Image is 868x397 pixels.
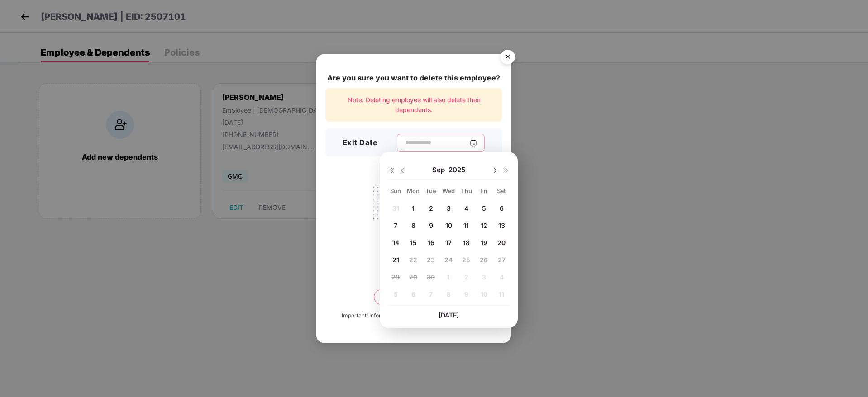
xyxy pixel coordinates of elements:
[495,46,520,70] button: Close
[423,187,439,195] div: Tue
[394,222,397,229] span: 7
[388,167,395,174] img: svg+xml;base64,PHN2ZyB4bWxucz0iaHR0cDovL3d3dy53My5vcmcvMjAwMC9zdmciIHdpZHRoPSIxNiIgaGVpZ2h0PSIxNi...
[495,46,520,71] img: svg+xml;base64,PHN2ZyB4bWxucz0iaHR0cDovL3d3dy53My5vcmcvMjAwMC9zdmciIHdpZHRoPSI1NiIgaGVpZ2h0PSI1Ni...
[441,187,457,195] div: Wed
[491,167,499,174] img: svg+xml;base64,PHN2ZyBpZD0iRHJvcGRvd24tMzJ4MzIiIHhtbG5zPSJodHRwOi8vd3d3LnczLm9yZy8yMDAwL3N2ZyIgd2...
[494,187,510,195] div: Sat
[342,312,486,320] div: Important! Information once deleted, can’t be recovered.
[500,204,504,212] span: 6
[392,239,399,246] span: 14
[497,239,506,246] span: 20
[498,222,505,229] span: 13
[458,187,474,195] div: Thu
[343,137,378,149] h3: Exit Date
[470,139,477,147] img: svg+xml;base64,PHN2ZyBpZD0iQ2FsZW5kYXItMzJ4MzIiIHhtbG5zPSJodHRwOi8vd3d3LnczLm9yZy8yMDAwL3N2ZyIgd2...
[432,165,448,175] span: Sep
[464,204,468,212] span: 4
[481,239,487,246] span: 19
[411,222,415,229] span: 8
[374,289,453,305] button: Delete permanently
[502,167,510,174] img: svg+xml;base64,PHN2ZyB4bWxucz0iaHR0cDovL3d3dy53My5vcmcvMjAwMC9zdmciIHdpZHRoPSIxNiIgaGVpZ2h0PSIxNi...
[428,239,434,246] span: 16
[392,256,399,264] span: 21
[445,222,452,229] span: 10
[429,204,433,212] span: 2
[412,204,415,212] span: 1
[448,165,465,175] span: 2025
[399,167,406,174] img: svg+xml;base64,PHN2ZyBpZD0iRHJvcGRvd24tMzJ4MzIiIHhtbG5zPSJodHRwOi8vd3d3LnczLm9yZy8yMDAwL3N2ZyIgd2...
[325,72,502,84] div: Are you sure you want to delete this employee?
[445,239,452,246] span: 17
[463,239,470,246] span: 18
[325,88,502,122] div: Note: Deleting employee will also delete their dependents.
[439,311,459,319] span: [DATE]
[405,187,421,195] div: Mon
[410,239,417,246] span: 15
[481,222,487,229] span: 12
[429,222,433,229] span: 9
[482,204,486,212] span: 5
[363,182,464,252] img: svg+xml;base64,PHN2ZyB4bWxucz0iaHR0cDovL3d3dy53My5vcmcvMjAwMC9zdmciIHdpZHRoPSIyMjQiIGhlaWdodD0iMT...
[447,204,451,212] span: 3
[388,187,404,195] div: Sun
[463,222,469,229] span: 11
[476,187,492,195] div: Fri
